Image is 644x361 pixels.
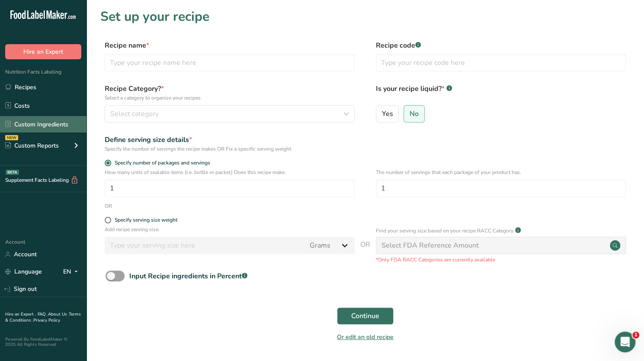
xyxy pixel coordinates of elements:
[5,141,59,150] div: Custom Reports
[615,332,635,352] iframe: Intercom live chat
[5,264,42,279] a: Language
[105,168,355,176] p: How many units of sealable items (i.e. bottle or packet) Does this recipe make.
[632,332,639,338] span: 1
[337,307,394,325] button: Continue
[376,40,626,51] label: Recipe code
[33,317,60,323] a: Privacy Policy
[376,84,626,102] label: Is your recipe liquid?
[105,237,304,254] input: Type your serving size here
[111,160,210,166] span: Specify number of packages and servings
[5,135,18,140] div: NEW
[110,109,159,119] span: Select category
[360,239,370,264] span: OR
[381,240,479,251] div: Select FDA Reference Amount
[381,110,393,118] span: Yes
[115,217,177,223] div: Specify serving size weight
[5,311,36,317] a: Hire an Expert .
[410,110,419,118] span: No
[48,311,69,317] a: About Us .
[376,227,513,235] p: Find your serving size based on your recipe RACC Category
[6,170,19,175] div: BETA
[38,311,48,317] a: FAQ .
[105,94,355,102] p: Select a category to organize your recipes
[5,44,81,59] button: Hire an Expert
[105,105,355,122] button: Select category
[376,54,626,71] input: Type your recipe code here
[63,267,81,277] div: EN
[376,256,626,264] p: *Only FDA RACC Categories are currently available
[105,84,355,102] label: Recipe Category?
[351,311,379,321] span: Continue
[105,226,355,233] p: Add recipe serving size.
[100,7,630,26] h1: Set up your recipe
[105,54,355,71] input: Type your recipe name here
[337,333,394,341] a: Or edit an old recipe
[5,337,81,347] div: Powered By FoodLabelMaker © 2025 All Rights Reserved
[129,271,247,281] div: Input Recipe ingredients in Percent
[105,40,355,51] label: Recipe name
[376,168,626,176] p: The number of servings that each package of your product has.
[5,311,81,323] a: Terms & Conditions .
[105,145,355,153] div: Specify the number of servings the recipe makes OR Fix a specific serving weight
[105,135,355,145] div: Define serving size details
[105,202,112,210] div: OR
